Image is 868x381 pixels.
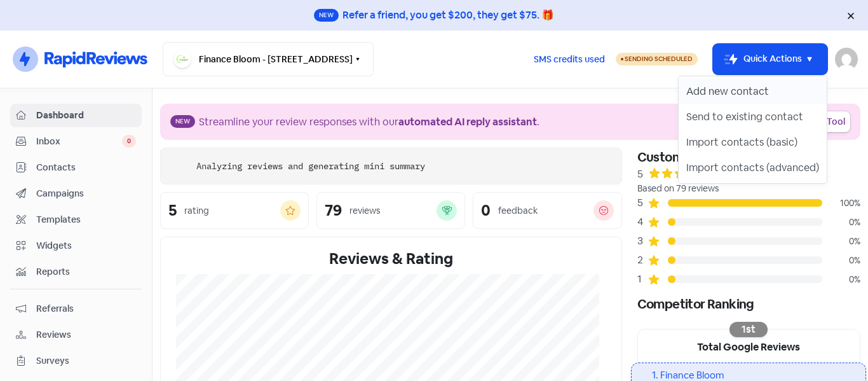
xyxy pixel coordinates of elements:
[822,273,860,286] div: 0%
[625,55,693,63] span: Sending Scheduled
[10,297,142,321] a: Referrals
[638,329,860,363] div: Total Google Reviews
[637,294,860,314] div: Competitor Ranking
[822,254,860,267] div: 0%
[10,130,142,153] a: Inbox 0
[637,233,648,249] div: 3
[184,204,209,218] div: rating
[10,323,142,347] a: Reviews
[168,203,177,218] div: 5
[822,216,860,229] div: 0%
[10,234,142,258] a: Widgets
[498,204,538,218] div: feedback
[729,322,768,337] div: 1st
[196,160,425,173] div: Analyzing reviews and generating mini summary
[36,135,122,148] span: Inbox
[325,203,342,218] div: 79
[342,8,554,23] div: Refer a friend, you get $200, they get $75. 🎁
[822,235,860,248] div: 0%
[36,161,136,174] span: Contacts
[523,52,616,65] a: SMS credits used
[36,239,136,253] span: Widgets
[637,148,860,167] div: Customer Reviews
[36,354,136,368] span: Surveys
[481,203,491,218] div: 0
[199,114,539,130] div: Streamline your review responses with our .
[637,195,648,211] div: 5
[637,167,643,182] div: 5
[637,272,648,287] div: 1
[163,42,374,76] button: Finance Bloom - [STREET_ADDRESS]
[10,104,142,127] a: Dashboard
[170,115,195,128] span: New
[534,53,605,66] span: SMS credits used
[679,104,827,130] button: Send to existing contact
[637,214,648,230] div: 4
[822,197,860,210] div: 100%
[10,182,142,205] a: Campaigns
[10,349,142,373] a: Surveys
[36,109,136,122] span: Dashboard
[679,130,827,155] button: Import contacts (basic)
[316,192,465,229] a: 79reviews
[637,182,860,195] div: Based on 79 reviews
[36,328,136,342] span: Reviews
[36,213,136,226] span: Templates
[835,48,858,71] img: User
[10,208,142,232] a: Templates
[160,192,309,229] a: 5rating
[398,115,537,128] b: automated AI reply assistant
[36,265,136,279] span: Reports
[36,187,136,200] span: Campaigns
[637,253,648,268] div: 2
[176,247,606,270] div: Reviews & Rating
[616,52,698,67] a: Sending Scheduled
[314,9,339,22] span: New
[679,155,827,181] button: Import contacts (advanced)
[122,135,136,148] span: 0
[679,79,827,104] button: Add new contact
[36,302,136,315] span: Referrals
[473,192,621,229] a: 0feedback
[349,204,380,218] div: reviews
[10,260,142,284] a: Reports
[713,44,827,74] button: Quick Actions
[10,156,142,179] a: Contacts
